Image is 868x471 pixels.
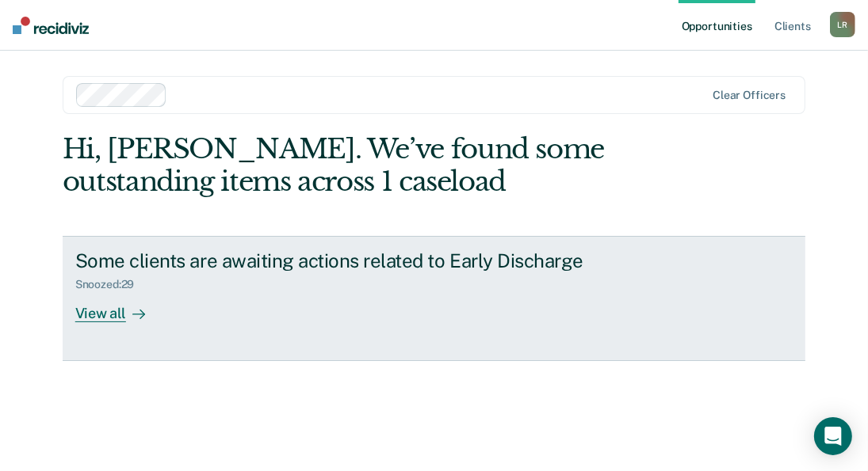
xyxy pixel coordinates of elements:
[75,249,632,272] div: Some clients are awaiting actions related to Early Discharge
[814,417,852,455] div: Open Intercom Messenger
[75,278,147,291] div: Snoozed : 29
[13,17,89,34] img: Recidiviz
[63,133,657,198] div: Hi, [PERSON_NAME]. We’ve found some outstanding items across 1 caseload
[75,291,164,322] div: View all
[713,89,786,102] div: Clear officers
[830,12,855,37] button: LR
[830,12,855,37] div: L R
[63,236,806,361] a: Some clients are awaiting actions related to Early DischargeSnoozed:29View all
